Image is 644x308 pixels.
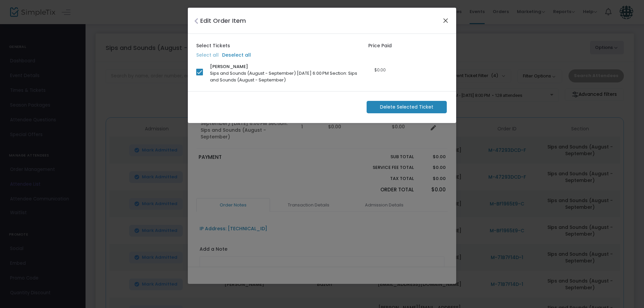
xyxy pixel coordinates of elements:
span: [PERSON_NAME] [210,63,248,70]
label: Select Tickets [196,42,230,49]
i: Close [194,18,198,24]
span: Delete Selected Ticket [380,104,433,111]
span: Sips and Sounds (August - September) [DATE] 6:00 PM Section: Sips and Sounds (August - September) [210,70,357,83]
label: Price Paid [368,42,392,49]
label: Select all [196,52,219,59]
button: Close [441,16,450,25]
div: $0.00 [360,67,400,73]
h4: Edit Order Item [200,16,246,25]
label: Deselect all [222,52,251,59]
